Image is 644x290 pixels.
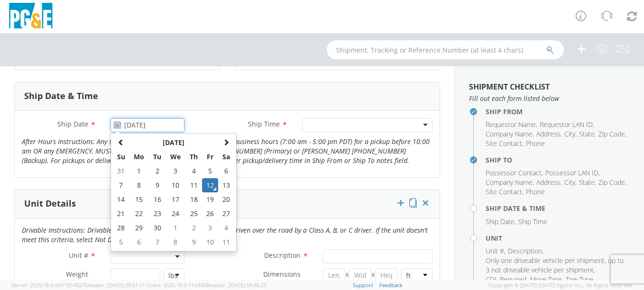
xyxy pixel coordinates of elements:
[564,178,577,187] li: ,
[218,150,234,164] th: Sa
[488,281,633,289] span: Copyright © [DATE]-[DATE] Agistix Inc., All Rights Reserved
[564,129,577,139] li: ,
[113,178,129,192] td: 7
[526,187,545,196] span: Phone
[566,275,593,284] span: Tow Type
[486,187,522,196] span: Site Contact
[24,91,98,101] h3: Ship Date & Time
[518,217,547,226] span: Ship Time
[202,150,218,164] th: Fr
[166,150,185,164] th: We
[57,119,88,128] span: Ship Date
[185,178,202,192] td: 11
[486,129,534,139] li: ,
[113,150,129,164] th: Su
[113,221,129,235] td: 28
[486,205,630,212] h4: Ship Date & Time
[545,168,598,177] span: Possessor LAN ID
[469,94,630,103] span: Fill out each form listed below
[166,207,185,221] td: 24
[149,221,166,235] td: 30
[353,281,373,289] a: Support
[87,281,145,289] span: master, [DATE] 09:51:11
[345,268,349,282] span: X
[149,235,166,249] td: 7
[375,268,397,282] input: Height
[185,207,202,221] td: 25
[118,139,124,145] span: Previous Month
[223,139,230,145] span: Next Month
[486,168,542,177] span: Possessor Contact
[185,221,202,235] td: 2
[579,178,596,187] li: ,
[486,275,528,284] li: ,
[349,268,371,282] input: Width
[202,178,218,192] td: 12
[486,139,522,148] span: Site Contact
[536,178,562,187] li: ,
[129,150,149,164] th: Mo
[486,246,504,255] span: Unit #
[469,82,550,92] strong: Shipment Checklist
[263,270,301,279] span: Dimensions
[508,246,543,256] li: ,
[22,137,430,165] i: After Hours Instructions: Any shipment request submitted after normal business hours (7:00 am - 5...
[129,235,149,249] td: 6
[486,108,630,115] h4: Ship From
[202,192,218,207] td: 19
[486,120,537,129] li: ,
[486,187,524,197] li: ,
[486,275,526,284] span: CDL Required
[129,221,149,235] td: 29
[248,119,280,128] span: Ship Time
[113,164,129,178] td: 31
[486,246,506,256] li: ,
[598,178,626,187] li: ,
[218,235,234,249] td: 11
[545,168,600,178] li: ,
[129,178,149,192] td: 8
[598,178,625,187] span: Zip Code
[323,268,345,282] input: Length
[202,164,218,178] td: 5
[66,270,88,279] span: Weight
[530,275,563,284] li: ,
[185,150,202,164] th: Th
[327,40,564,59] input: Shipment, Tracking or Reference Number (at least 4 chars)
[129,192,149,207] td: 15
[22,226,428,244] i: Drivable Instructions: Drivable is a unit that is roadworthy and can be driven over the road by a...
[579,129,595,138] span: State
[486,178,534,187] li: ,
[24,199,76,208] h3: Unit Details
[166,164,185,178] td: 3
[486,256,627,275] li: ,
[486,178,533,187] span: Company Name
[202,221,218,235] td: 3
[202,207,218,221] td: 26
[166,192,185,207] td: 17
[486,156,630,163] h4: Ship To
[540,120,594,129] li: ,
[129,136,218,150] th: Select Month
[218,164,234,178] td: 6
[536,129,561,138] span: Address
[149,164,166,178] td: 2
[598,129,626,139] li: ,
[11,281,145,289] span: Server: 2025.18.0-dd719145275
[486,120,536,129] span: Requestor Name
[149,192,166,207] td: 16
[218,221,234,235] td: 4
[536,129,562,139] li: ,
[129,164,149,178] td: 1
[371,268,375,282] span: X
[218,178,234,192] td: 13
[149,207,166,221] td: 23
[113,207,129,221] td: 21
[508,246,542,255] span: Description
[129,207,149,221] td: 22
[185,235,202,249] td: 9
[540,120,593,129] span: Requestor LAN ID
[579,129,596,139] li: ,
[486,129,533,138] span: Company Name
[218,192,234,207] td: 20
